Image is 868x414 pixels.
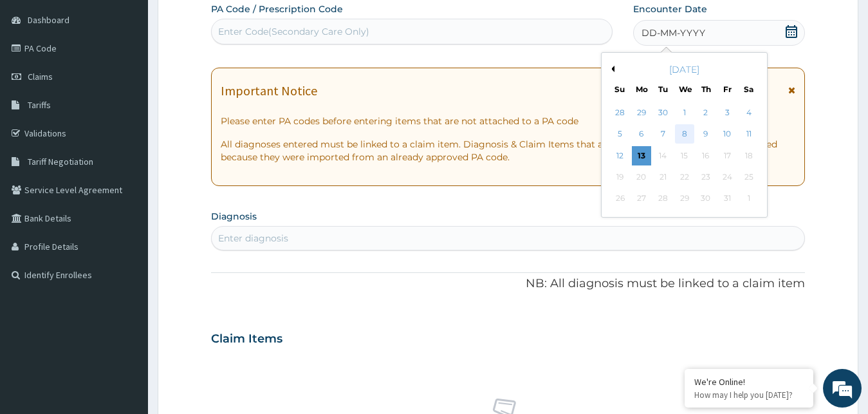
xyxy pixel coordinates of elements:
[657,84,668,95] div: Tu
[653,125,672,144] div: Choose Tuesday, October 7th, 2025
[739,167,758,187] div: Not available Saturday, October 25th, 2025
[717,125,737,144] div: Choose Friday, October 10th, 2025
[218,25,369,38] div: Enter Code(Secondary Care Only)
[653,146,672,165] div: Not available Tuesday, October 14th, 2025
[211,3,343,15] label: PA Code / Prescription Code
[28,156,93,167] span: Tariff Negotiation
[221,84,317,98] h1: Important Notice
[632,189,651,209] div: Not available Monday, October 27th, 2025
[696,103,716,122] div: Choose Thursday, October 2nd, 2025
[608,66,614,72] button: Previous Month
[674,167,694,187] div: Not available Wednesday, October 22nd, 2025
[632,125,651,144] div: Choose Monday, October 6th, 2025
[696,189,716,209] div: Not available Thursday, October 30th, 2025
[739,103,758,122] div: Choose Saturday, October 4th, 2025
[218,232,288,245] div: Enter diagnosis
[614,84,625,95] div: Su
[700,84,711,95] div: Th
[739,146,758,165] div: Not available Saturday, October 18th, 2025
[632,146,651,165] div: Choose Monday, October 13th, 2025
[611,189,630,209] div: Not available Sunday, October 26th, 2025
[611,167,630,187] div: Not available Sunday, October 19th, 2025
[722,84,733,95] div: Fr
[717,167,737,187] div: Not available Friday, October 24th, 2025
[653,103,672,122] div: Choose Tuesday, September 30th, 2025
[739,189,758,209] div: Not available Saturday, November 1st, 2025
[607,63,762,76] div: [DATE]
[211,332,282,346] h3: Claim Items
[674,125,694,144] div: Choose Wednesday, October 8th, 2025
[674,146,694,165] div: Not available Wednesday, October 15th, 2025
[717,103,737,122] div: Choose Friday, October 3rd, 2025
[679,84,690,95] div: We
[611,103,630,122] div: Choose Sunday, September 28th, 2025
[67,72,216,89] div: Chat with us now
[739,125,758,144] div: Choose Saturday, October 11th, 2025
[653,189,672,209] div: Not available Tuesday, October 28th, 2025
[632,103,651,122] div: Choose Monday, September 29th, 2025
[28,99,51,111] span: Tariffs
[609,102,759,210] div: month 2025-10
[211,6,242,37] div: Minimize live chat window
[674,189,694,209] div: Not available Wednesday, October 29th, 2025
[717,146,737,165] div: Not available Friday, October 17th, 2025
[653,167,672,187] div: Not available Tuesday, October 21st, 2025
[221,115,796,127] p: Please enter PA codes before entering items that are not attached to a PA code
[696,125,716,144] div: Choose Thursday, October 9th, 2025
[642,26,705,39] span: DD-MM-YYYY
[632,167,651,187] div: Not available Monday, October 20th, 2025
[611,146,630,165] div: Choose Sunday, October 12th, 2025
[28,71,53,82] span: Claims
[221,138,796,164] p: All diagnoses entered must be linked to a claim item. Diagnosis & Claim Items that are visible bu...
[611,125,630,144] div: Choose Sunday, October 5th, 2025
[717,189,737,209] div: Not available Friday, October 31st, 2025
[696,146,716,165] div: Not available Thursday, October 16th, 2025
[75,125,178,255] span: We're online!
[28,14,69,26] span: Dashboard
[694,390,804,400] p: How may I help you today?
[636,84,647,95] div: Mo
[633,3,707,15] label: Encounter Date
[211,276,806,292] p: NB: All diagnosis must be linked to a claim item
[6,277,245,322] textarea: Type your message and hit 'Enter'
[743,84,754,95] div: Sa
[674,103,694,122] div: Choose Wednesday, October 1st, 2025
[211,210,257,223] label: Diagnosis
[24,64,52,97] img: d_794563401_company_1708531726252_794563401
[694,376,804,388] div: We're Online!
[696,167,716,187] div: Not available Thursday, October 23rd, 2025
